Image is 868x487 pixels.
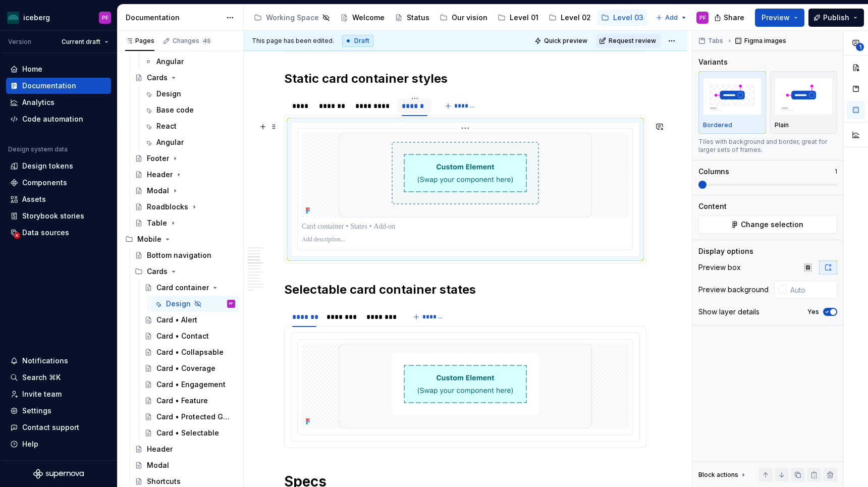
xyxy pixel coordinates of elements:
a: Header [131,167,239,183]
div: Block actions [698,471,738,479]
a: Our vision [436,10,492,26]
div: Cards [147,73,168,83]
div: Card container [156,283,209,293]
a: UX patterns [649,10,711,26]
a: Settings [6,403,111,419]
a: Storybook stories [6,208,111,224]
div: Storybook stories [22,211,84,221]
div: Level 02 [561,13,591,23]
span: Tabs [708,37,723,45]
div: Design [166,299,191,309]
span: Change selection [741,220,803,230]
a: Card • Selectable [140,425,239,441]
button: Tabs [695,34,728,48]
a: Card • Coverage [140,360,239,376]
div: Cards [131,263,239,280]
div: PF [229,299,233,309]
div: Code automation [22,114,83,124]
a: Card • Alert [140,312,239,328]
div: Card • Engagement [156,380,226,390]
div: Variants [698,57,728,67]
div: Home [22,64,42,74]
div: Card • Selectable [156,428,219,438]
div: Working Space [266,13,319,23]
button: Help [6,436,111,452]
img: 418c6d47-6da6-4103-8b13-b5999f8989a1.png [7,12,19,24]
div: Documentation [22,81,76,91]
a: Invite team [6,386,111,402]
div: React [156,121,177,131]
a: Code automation [6,111,111,127]
div: Design system data [8,145,68,153]
a: Assets [6,191,111,207]
a: Card • Contact [140,328,239,344]
img: placeholder [703,78,762,115]
svg: Supernova Logo [33,469,84,479]
a: Level 01 [494,10,542,26]
a: Components [6,175,111,191]
span: Quick preview [544,37,587,45]
section-item: Add-on [291,122,640,257]
div: Data sources [22,228,69,238]
div: Shortcuts [147,476,181,486]
button: Request review [596,34,661,48]
a: React [140,118,239,134]
a: DesignPF [150,296,239,312]
div: Preview box [698,262,741,273]
div: Assets [22,194,46,204]
div: Changes [173,37,212,45]
div: Modal [147,186,169,196]
div: Roadblocks [147,202,188,212]
button: Contact support [6,419,111,436]
div: Welcome [352,13,385,23]
div: Angular [156,57,184,67]
a: Angular [140,53,239,70]
div: Angular [156,137,184,147]
div: Header [147,170,173,180]
div: Level 01 [510,13,538,23]
button: Share [709,9,751,27]
div: Card • Contact [156,331,209,341]
a: Home [6,61,111,77]
div: Cards [147,266,168,277]
a: Analytics [6,94,111,111]
div: Level 03 [613,13,643,23]
a: Design tokens [6,158,111,174]
a: Modal [131,457,239,473]
button: Change selection [698,215,837,234]
div: Tiles with background and border, great for larger sets of frames. [698,138,837,154]
div: Analytics [22,97,55,107]
div: Base code [156,105,194,115]
button: Current draft [57,35,113,49]
div: Card • Alert [156,315,197,325]
a: Modal [131,183,239,199]
img: placeholder [775,78,833,115]
a: Documentation [6,78,111,94]
div: Columns [698,167,729,177]
div: PF [102,14,108,22]
div: Card • Protected Good [156,412,233,422]
a: Header [131,441,239,457]
div: Card • Coverage [156,363,215,373]
a: Status [391,10,433,26]
a: Footer [131,150,239,167]
div: Pages [125,37,154,45]
div: Content [698,201,727,211]
a: Level 02 [545,10,595,26]
div: Notifications [22,356,68,366]
div: Documentation [126,13,221,23]
div: Display options [698,246,753,256]
label: Yes [807,308,819,316]
a: Working Space [250,10,334,26]
a: Card • Collapsable [140,344,239,360]
button: Preview [755,9,804,27]
button: Search ⌘K [6,369,111,386]
div: Our vision [452,13,487,23]
a: Card • Engagement [140,376,239,393]
div: Card • Collapsable [156,347,224,357]
div: Card • Feature [156,396,208,406]
div: Mobile [121,231,239,247]
div: Mobile [137,234,161,244]
button: Publish [808,9,864,27]
input: Auto [786,281,837,299]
